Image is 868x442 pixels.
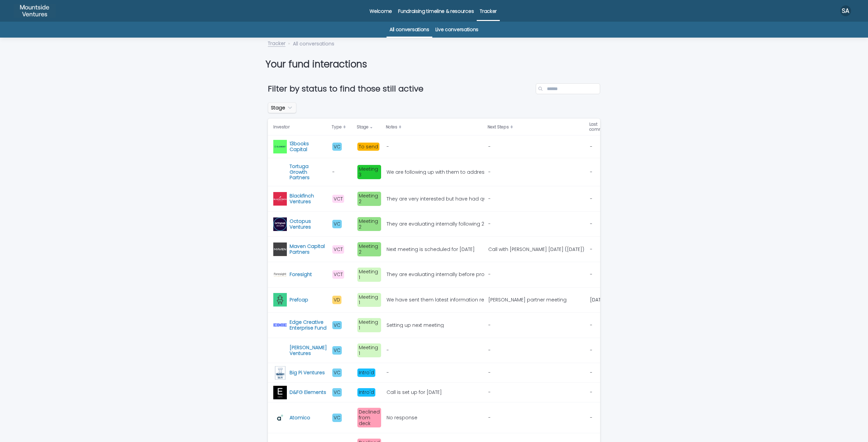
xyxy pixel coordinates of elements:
p: Type [332,123,342,131]
a: Big Pi Ventures [290,370,325,376]
div: We are following up with them to address their concerns over when we become EBITDA positive [387,169,483,175]
div: Meeting 1 [357,343,381,358]
div: Setting up next meeting [387,322,444,328]
p: - [590,196,609,202]
tr: Prefcap VDMeeting 1We have sent them latest information request and they are now processing + com... [268,287,620,313]
div: - [488,272,491,277]
div: Meeting 2 [357,242,381,256]
h1: Your fund interactions [265,59,598,70]
div: They are evaluating internally before proceeding [387,272,483,277]
div: [PERSON_NAME] partner meeting [488,297,567,303]
div: Meeting 2 [357,192,381,206]
p: All conversations [293,39,334,47]
a: Tortuga Growth Partners [290,164,327,181]
a: [PERSON_NAME] Ventures [290,345,327,356]
a: Edge Creative Enterprise Fund [290,319,327,331]
a: Octopus Ventures [290,218,327,230]
tr: Tortuga Growth Partners -Meeting 3We are following up with them to address their concerns over wh... [268,158,620,186]
p: - [332,169,352,175]
div: Call with [PERSON_NAME] [DATE] ([DATE]) [488,247,584,252]
a: Prefcap [290,297,308,303]
div: Meeting 1 [357,268,381,282]
div: VC [332,369,342,377]
a: Live conversations [435,22,478,38]
div: VC [332,220,342,228]
a: All conversations [390,22,429,38]
p: - [590,415,609,421]
div: Meeting 1 [357,293,381,307]
p: Next Steps [488,123,509,131]
div: - [488,370,491,376]
p: - [590,390,609,395]
a: 13books Capital [290,141,327,152]
div: They are evaluating internally following 2nd meeting [387,221,483,227]
div: VCT [332,195,344,203]
div: VD [332,296,341,304]
tr: Blackfinch Ventures VCTMeeting 2They are very interested but have had questions on our valuation ... [268,186,620,212]
p: - [590,221,609,227]
div: - [488,390,491,395]
a: D&FG Elements [290,390,326,395]
h1: Filter by status to find those still active [268,84,533,94]
p: - [590,169,609,175]
a: Maven Capital Partners [290,244,327,255]
tr: Octopus Ventures VCMeeting 2They are evaluating internally following 2nd meeting - - [268,211,620,237]
p: [DATE] [590,297,609,303]
div: Declined from deck [357,408,381,427]
p: - [590,370,609,376]
div: VC [332,346,342,355]
div: - [387,348,389,353]
p: - [590,272,609,277]
p: - [590,247,609,252]
div: VCT [332,270,344,279]
p: Last comms [589,121,606,133]
tr: Big Pi Ventures VCIntro'd- - - [268,363,620,383]
div: - [488,322,491,328]
a: Foresight [290,272,312,277]
p: - [590,322,609,328]
button: Stage [268,102,296,113]
p: Investor [273,123,290,131]
tr: 13books Capital VCTo send- - - [268,135,620,158]
tr: Foresight VCTMeeting 1They are evaluating internally before proceeding - - [268,262,620,287]
div: VC [332,143,342,151]
p: - [590,144,609,150]
div: - [488,144,491,150]
div: VC [332,321,342,330]
div: - [387,370,389,376]
div: Meeting 1 [357,318,381,332]
a: Tracker [268,39,285,47]
div: Intro'd [357,388,375,397]
p: Notes [386,123,397,131]
p: Stage [357,123,369,131]
tr: D&FG Elements VCIntro'dCall is set up for [DATE] - - [268,383,620,402]
div: To send [357,143,379,151]
div: VCT [332,245,344,254]
div: They are very interested but have had questions on our valuation which we are currently discussin... [387,196,483,202]
div: SA [840,5,851,16]
div: Meeting 3 [357,165,381,179]
div: Intro'd [357,369,375,377]
div: - [488,348,491,353]
div: Call is set up for [DATE] [387,390,442,395]
div: Next meeting is scheduled for [DATE] [387,247,475,252]
tr: Maven Capital Partners VCTMeeting 2Next meeting is scheduled for [DATE] Call with [PERSON_NAME] [... [268,237,620,262]
div: VC [332,414,342,422]
p: - [590,348,609,353]
tr: Edge Creative Enterprise Fund VCMeeting 1Setting up next meeting - - [268,313,620,338]
img: twZmyNITGKVq2kBU3Vg1 [14,4,56,18]
a: Atomico [290,415,310,421]
div: - [488,221,491,227]
tr: [PERSON_NAME] Ventures VCMeeting 1- - - [268,338,620,363]
div: No response [387,415,417,421]
div: - [387,144,389,150]
input: Search [536,83,600,94]
div: VC [332,388,342,397]
a: Blackfinch Ventures [290,193,327,205]
div: - [488,196,491,202]
tr: Atomico VCDeclined from deckNo response - - [268,402,620,433]
div: - [488,169,491,175]
div: Meeting 2 [357,217,381,231]
div: - [488,415,491,421]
